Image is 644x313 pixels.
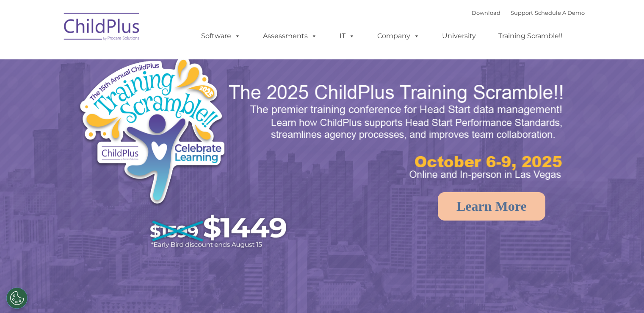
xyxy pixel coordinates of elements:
a: Support [511,9,533,16]
a: Software [193,28,249,45]
button: Cookies Settings [6,288,28,309]
a: Learn More [438,192,545,221]
img: ChildPlus by Procare Solutions [60,7,144,49]
a: Training Scramble!! [490,28,571,45]
a: Download [472,9,500,16]
a: Company [369,28,428,45]
a: University [434,28,484,45]
a: Schedule A Demo [535,9,585,16]
a: IT [331,28,363,45]
font: | [472,9,585,16]
a: Assessments [254,28,326,45]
